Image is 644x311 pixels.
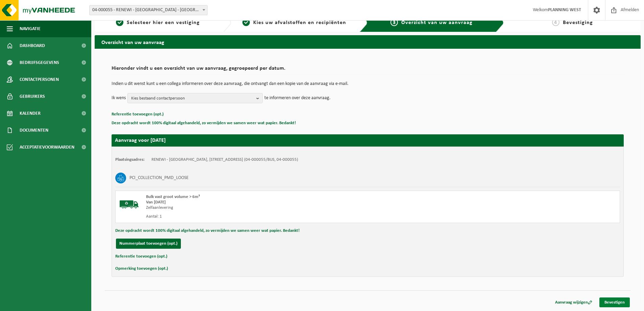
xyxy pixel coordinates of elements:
[98,19,218,27] a: 1Selecteer hier een vestiging
[146,214,395,219] div: Aantal: 1
[599,297,630,307] a: Bevestigen
[20,20,41,37] span: Navigatie
[115,252,167,261] button: Referentie toevoegen (opt.)
[89,5,208,15] span: 04-000055 - RENEWI - BRUGGE - BRUGGE
[401,20,473,25] span: Overzicht van uw aanvraag
[20,122,48,139] span: Documenten
[242,19,250,26] span: 2
[112,93,126,103] p: Ik wens
[20,54,59,71] span: Bedrijfsgegevens
[548,7,581,13] strong: PLANNING WEST
[116,239,181,249] button: Nummerplaat toevoegen (opt.)
[131,93,254,104] span: Kies bestaand contactpersoon
[151,157,298,162] td: RENEWI - [GEOGRAPHIC_DATA], [STREET_ADDRESS] (04-000055/BUS, 04-000055)
[119,194,139,215] img: BL-SO-LV.png
[146,200,166,204] strong: Van [DATE]
[115,264,168,273] button: Opmerking toevoegen (opt.)
[390,19,398,26] span: 3
[552,19,559,26] span: 4
[115,138,166,143] strong: Aanvraag voor [DATE]
[264,93,331,103] p: te informeren over deze aanvraag.
[146,195,200,199] span: Bulk vast groot volume > 6m³
[112,66,624,75] h2: Hieronder vindt u een overzicht van uw aanvraag, gegroepeerd per datum.
[116,19,123,26] span: 1
[563,20,593,25] span: Bevestiging
[129,173,189,183] h3: PCI_COLLECTION_PMD_LOOSE
[115,226,300,235] button: Deze opdracht wordt 100% digitaal afgehandeld, zo vermijden we samen weer wat papier. Bedankt!
[253,20,346,25] span: Kies uw afvalstoffen en recipiënten
[20,71,59,88] span: Contactpersonen
[112,119,296,128] button: Deze opdracht wordt 100% digitaal afgehandeld, zo vermijden we samen weer wat papier. Bedankt!
[127,93,263,103] button: Kies bestaand contactpersoon
[20,105,41,122] span: Kalender
[127,20,200,25] span: Selecteer hier een vestiging
[90,5,207,15] span: 04-000055 - RENEWI - BRUGGE - BRUGGE
[112,110,164,119] button: Referentie toevoegen (opt.)
[95,35,641,48] h2: Overzicht van uw aanvraag
[20,37,45,54] span: Dashboard
[20,139,74,156] span: Acceptatievoorwaarden
[112,82,624,86] p: Indien u dit wenst kunt u een collega informeren over deze aanvraag, die ontvangt dan een kopie v...
[235,19,354,27] a: 2Kies uw afvalstoffen en recipiënten
[115,157,145,162] strong: Plaatsingsadres:
[550,297,597,307] a: Aanvraag wijzigen
[20,88,45,105] span: Gebruikers
[146,205,395,210] div: Zelfaanlevering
